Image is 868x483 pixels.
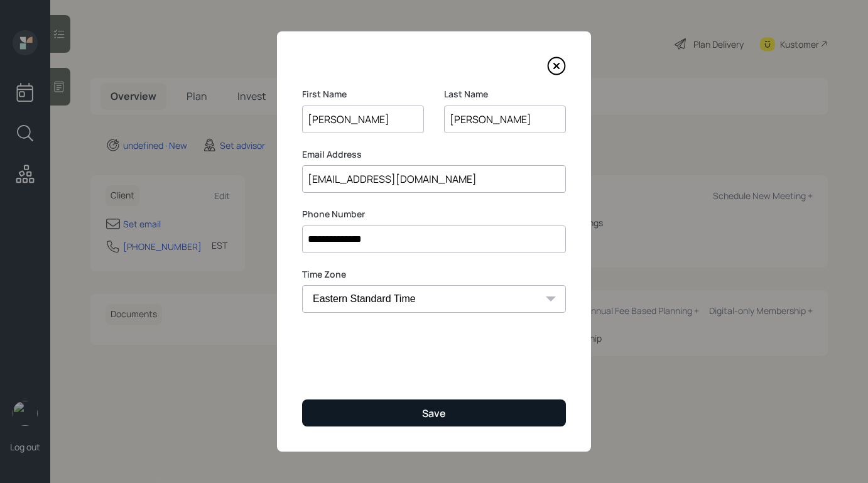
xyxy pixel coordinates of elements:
[302,208,566,220] label: Phone Number
[444,88,566,100] label: Last Name
[302,268,566,281] label: Time Zone
[302,148,566,161] label: Email Address
[302,399,566,426] button: Save
[302,88,424,100] label: First Name
[422,406,446,420] div: Save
